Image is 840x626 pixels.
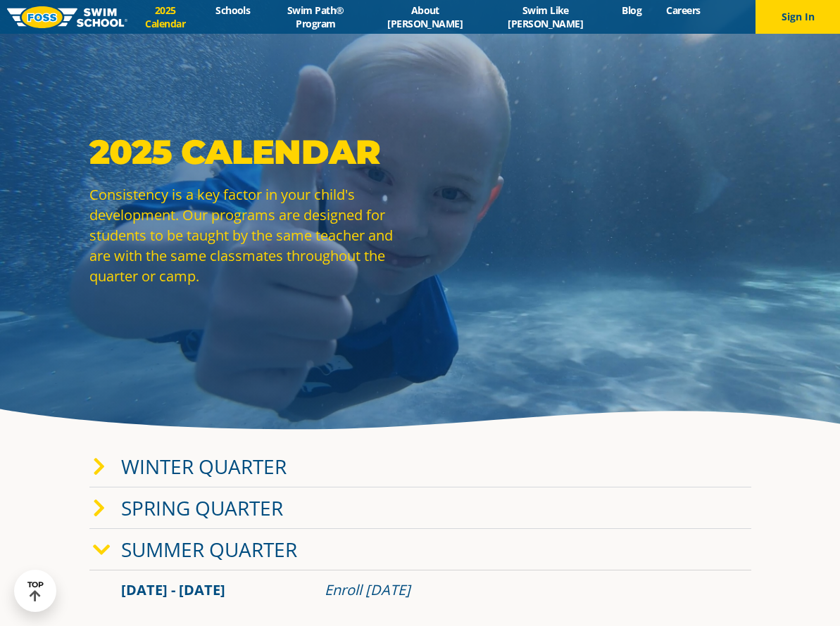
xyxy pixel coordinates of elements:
a: 2025 Calendar [127,4,203,30]
a: Swim Path® Program [263,4,369,30]
strong: 2025 Calendar [89,132,380,172]
a: Blog [610,4,654,17]
a: Schools [203,4,263,17]
a: Spring Quarter [121,494,283,521]
div: TOP [27,580,44,602]
a: Summer Quarter [121,536,297,563]
a: Careers [654,4,713,17]
span: [DATE] - [DATE] [121,580,225,599]
a: Winter Quarter [121,453,287,480]
p: Consistency is a key factor in your child's development. Our programs are designed for students t... [89,184,413,286]
img: FOSS Swim School Logo [7,6,127,28]
div: Enroll [DATE] [325,580,719,600]
a: Swim Like [PERSON_NAME] [482,4,610,30]
a: About [PERSON_NAME] [369,4,482,30]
